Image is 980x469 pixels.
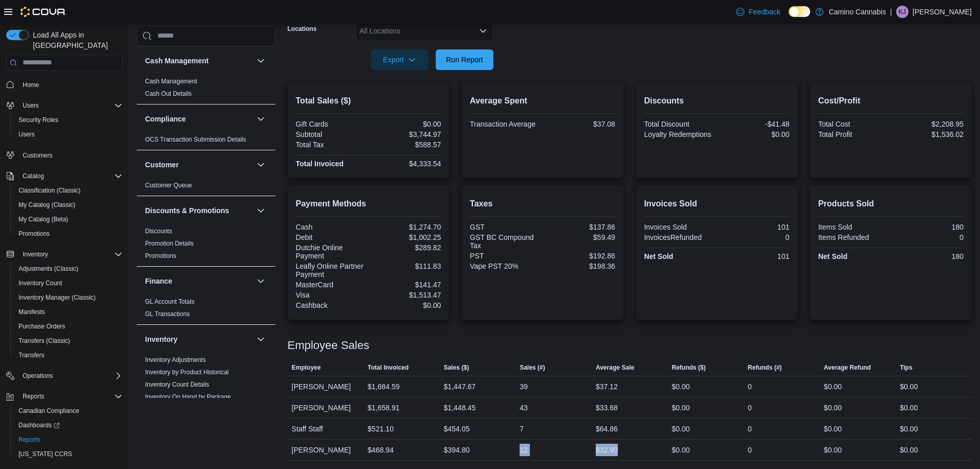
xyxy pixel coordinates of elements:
[145,381,209,388] a: Inventory Count Details
[296,223,366,231] div: Cash
[893,233,964,241] div: 0
[789,6,810,17] input: Dark Mode
[10,113,127,127] button: Security Roles
[296,120,366,128] div: Gift Cards
[14,228,54,240] a: Promotions
[2,369,127,383] button: Operations
[10,262,127,276] button: Adjustments (Classic)
[719,252,789,260] div: 101
[23,101,39,110] span: Users
[644,252,673,260] strong: Net Sold
[19,170,48,182] button: Catalog
[145,78,197,85] a: Cash Management
[10,227,127,241] button: Promotions
[10,198,127,212] button: My Catalog (Classic)
[644,120,715,128] div: Total Discount
[900,380,918,393] div: $0.00
[818,233,888,241] div: Items Refunded
[377,49,422,70] span: Export
[145,114,253,124] button: Compliance
[899,6,906,18] span: KJ
[137,179,275,196] div: Customer
[545,252,615,260] div: $192.86
[255,333,267,345] button: Inventory
[2,247,127,262] button: Inventory
[19,308,45,316] span: Manifests
[913,6,972,18] p: [PERSON_NAME]
[10,183,127,198] button: Classification (Classic)
[370,291,441,299] div: $1,513.47
[719,120,789,128] div: -$41.48
[288,419,364,439] div: Staff Staff
[19,170,122,182] span: Catalog
[23,81,39,89] span: Home
[371,49,429,70] button: Export
[748,423,752,435] div: 0
[732,2,784,22] a: Feedback
[748,402,752,414] div: 0
[2,169,127,183] button: Catalog
[14,228,122,240] span: Promotions
[14,184,85,197] a: Classification (Classic)
[368,402,400,414] div: $1,658.91
[10,319,127,334] button: Purchase Orders
[14,419,122,431] span: Dashboards
[672,423,690,435] div: $0.00
[14,349,122,361] span: Transfers
[596,402,618,414] div: $33.68
[443,444,470,456] div: $394.80
[893,252,964,260] div: 180
[443,402,475,414] div: $1,448.45
[2,98,127,113] button: Users
[368,380,400,393] div: $1,684.59
[145,205,253,216] button: Discounts & Promotions
[900,402,918,414] div: $0.00
[145,90,192,98] span: Cash Out Details
[296,160,344,168] strong: Total Invoiced
[14,405,122,417] span: Canadian Compliance
[14,114,62,126] a: Security Roles
[470,233,540,250] div: GST BC Compound Tax
[644,198,790,210] h2: Invoices Sold
[644,95,790,107] h2: Discounts
[145,310,190,318] span: GL Transactions
[824,402,842,414] div: $0.00
[14,128,122,141] span: Users
[14,448,122,460] span: Washington CCRS
[370,262,441,270] div: $111.83
[296,301,366,309] div: Cashback
[14,213,122,225] span: My Catalog (Beta)
[824,423,842,435] div: $0.00
[14,199,122,211] span: My Catalog (Classic)
[10,432,127,447] button: Reports
[896,6,908,18] div: Kevin Josephs
[137,296,275,324] div: Finance
[14,263,82,275] a: Adjustments (Classic)
[748,363,782,372] span: Refunds (#)
[19,450,72,458] span: [US_STATE] CCRS
[470,252,540,260] div: PST
[370,301,441,309] div: $0.00
[14,335,122,347] span: Transfers (Classic)
[145,276,172,286] h3: Finance
[818,223,888,231] div: Items Sold
[288,25,317,33] label: Locations
[145,114,186,124] h3: Compliance
[470,262,540,270] div: Vape PST 20%
[19,436,40,444] span: Reports
[14,291,100,304] a: Inventory Manager (Classic)
[370,120,441,128] div: $0.00
[19,186,81,195] span: Classification (Classic)
[2,389,127,404] button: Reports
[145,228,172,235] a: Discounts
[520,444,528,456] div: 12
[900,363,912,372] span: Tips
[255,55,267,67] button: Cash Management
[145,310,190,318] a: GL Transactions
[2,148,127,163] button: Customers
[10,404,127,418] button: Canadian Compliance
[255,275,267,287] button: Finance
[288,339,369,352] h3: Employee Sales
[23,172,44,180] span: Catalog
[29,30,122,50] span: Load All Apps in [GEOGRAPHIC_DATA]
